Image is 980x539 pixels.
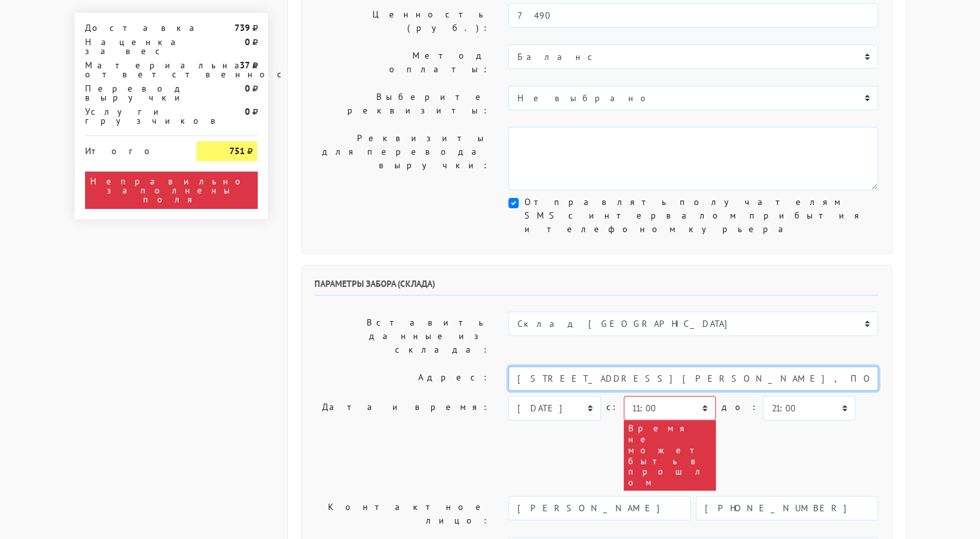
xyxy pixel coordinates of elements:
[305,496,499,532] label: Контактное лицо:
[85,141,178,155] div: Итого
[229,145,244,157] strong: 751
[75,37,187,55] div: Наценка за вес
[606,396,619,418] label: c:
[244,83,249,94] strong: 0
[524,195,878,236] label: Отправлять получателям SMS с интервалом прибытия и телефоном курьера
[305,127,499,190] label: Реквизиты для перевода выручки:
[305,86,499,122] label: Выберите реквизиты:
[305,311,499,361] label: Вставить данные из склада:
[234,22,249,34] strong: 739
[624,420,716,491] div: Время не может быть в прошлом
[244,36,249,48] strong: 0
[75,107,187,125] div: Услуги грузчиков
[314,279,879,296] h6: Параметры забора (склада)
[244,106,249,117] strong: 0
[75,23,187,32] div: Доставка
[305,396,499,491] label: Дата и время:
[696,496,878,520] input: Телефон
[75,84,187,102] div: Перевод выручки
[85,171,258,209] div: Неправильно заполнены поля
[305,3,499,39] label: Ценность (руб.):
[305,44,499,81] label: Метод оплаты:
[721,396,758,418] label: до:
[75,61,187,79] div: Материальная ответственность
[508,496,691,520] input: Имя
[305,366,499,391] label: Адрес:
[239,59,249,71] strong: 37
